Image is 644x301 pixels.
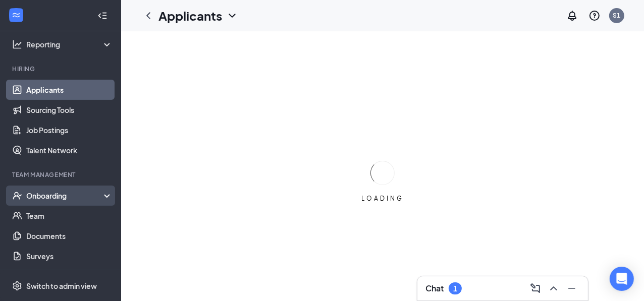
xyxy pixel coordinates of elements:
[26,39,113,49] div: Reporting
[97,11,108,21] svg: Collapse
[12,191,22,201] svg: UserCheck
[26,191,104,201] div: Onboarding
[26,226,113,246] a: Documents
[11,10,21,20] svg: WorkstreamLogo
[613,11,621,20] div: S1
[357,194,408,203] div: LOADING
[453,284,457,293] div: 1
[226,10,238,22] svg: ChevronDown
[26,120,113,140] a: Job Postings
[26,100,113,120] a: Sourcing Tools
[26,281,97,291] div: Switch to admin view
[26,80,113,100] a: Applicants
[529,282,542,294] svg: ComposeMessage
[566,10,578,22] svg: Notifications
[425,283,444,294] h3: Chat
[142,10,154,22] svg: ChevronLeft
[12,170,111,179] div: Team Management
[12,39,22,49] svg: Analysis
[527,280,544,296] button: ComposeMessage
[566,282,578,294] svg: Minimize
[546,280,562,296] button: ChevronUp
[12,281,22,291] svg: Settings
[610,267,634,291] div: Open Intercom Messenger
[12,65,111,73] div: Hiring
[158,7,222,24] h1: Applicants
[26,206,113,226] a: Team
[26,246,113,266] a: Surveys
[26,140,113,160] a: Talent Network
[564,280,580,296] button: Minimize
[548,282,560,294] svg: ChevronUp
[588,10,601,22] svg: QuestionInfo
